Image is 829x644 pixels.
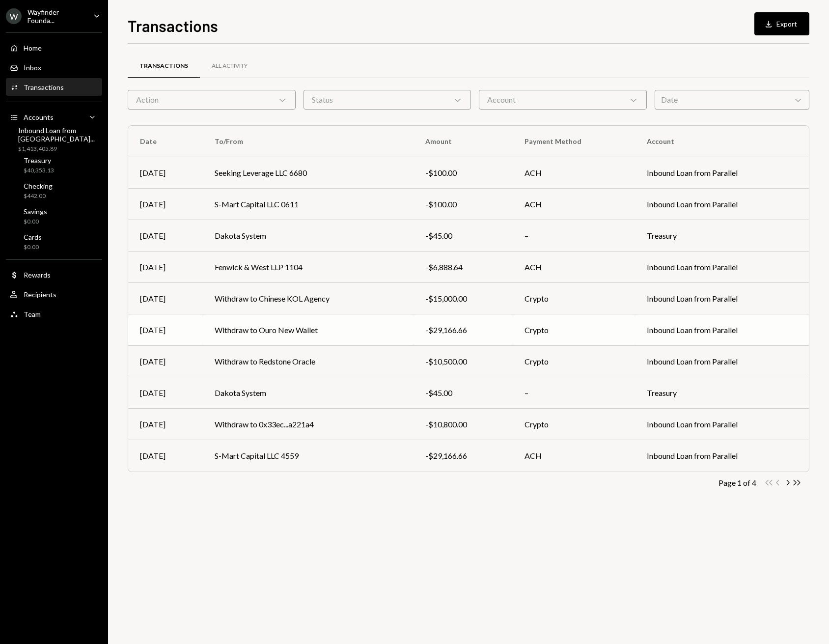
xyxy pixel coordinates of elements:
[24,156,54,165] div: Treasury
[635,126,809,157] th: Account
[513,440,635,472] td: ACH
[635,440,809,472] td: Inbound Loan from Parallel
[718,478,756,487] div: Page 1 of 4
[203,157,414,189] td: Seeking Leverage LLC 6680
[6,204,102,228] a: Savings$0.00
[24,182,53,190] div: Checking
[425,356,501,367] div: -$10,500.00
[24,44,42,52] div: Home
[425,450,501,462] div: -$29,166.66
[513,157,635,189] td: ACH
[203,252,414,283] td: Fenwick & West LLP 1104
[513,126,635,157] th: Payment Method
[203,126,414,157] th: To/From
[635,283,809,314] td: Inbound Loan from Parallel
[425,419,501,430] div: -$10,800.00
[414,126,513,157] th: Amount
[513,314,635,346] td: Crypto
[128,126,203,157] th: Date
[635,252,809,283] td: Inbound Loan from Parallel
[140,356,191,367] div: [DATE]
[203,346,414,377] td: Withdraw to Redstone Oracle
[635,346,809,377] td: Inbound Loan from Parallel
[6,78,102,96] a: Transactions
[24,113,54,121] div: Accounts
[18,145,100,153] div: $1,413,405.89
[425,387,501,399] div: -$45.00
[24,233,42,241] div: Cards
[635,189,809,220] td: Inbound Loan from Parallel
[24,310,41,318] div: Team
[6,179,102,202] a: Checking$442.00
[140,387,191,399] div: [DATE]
[513,377,635,409] td: –
[425,293,501,305] div: -$15,000.00
[513,252,635,283] td: ACH
[6,8,22,24] div: W
[203,314,414,346] td: Withdraw to Ouro New Wallet
[513,409,635,440] td: Crypto
[635,220,809,252] td: Treasury
[24,243,42,252] div: $0.00
[513,220,635,252] td: –
[140,261,191,273] div: [DATE]
[140,230,191,242] div: [DATE]
[140,450,191,462] div: [DATE]
[6,266,102,283] a: Rewards
[140,324,191,336] div: [DATE]
[140,167,191,179] div: [DATE]
[128,16,218,35] h1: Transactions
[635,377,809,409] td: Treasury
[24,207,47,216] div: Savings
[635,409,809,440] td: Inbound Loan from Parallel
[513,346,635,377] td: Crypto
[479,90,647,110] div: Account
[513,283,635,314] td: Crypto
[6,128,104,151] a: Inbound Loan from [GEOGRAPHIC_DATA]...$1,413,405.89
[754,12,809,35] button: Export
[6,305,102,323] a: Team
[203,220,414,252] td: Dakota System
[6,285,102,303] a: Recipients
[139,62,188,70] div: Transactions
[24,290,56,299] div: Recipients
[28,8,85,25] div: Wayfinder Founda...
[635,314,809,346] td: Inbound Loan from Parallel
[6,58,102,76] a: Inbox
[212,62,248,70] div: All Activity
[128,54,200,79] a: Transactions
[18,126,100,143] div: Inbound Loan from [GEOGRAPHIC_DATA]...
[425,230,501,242] div: -$45.00
[24,218,47,226] div: $0.00
[6,39,102,56] a: Home
[655,90,809,110] div: Date
[140,419,191,430] div: [DATE]
[6,153,102,177] a: Treasury$40,353.13
[140,293,191,305] div: [DATE]
[203,409,414,440] td: Withdraw to 0x33ec...a221a4
[635,157,809,189] td: Inbound Loan from Parallel
[425,324,501,336] div: -$29,166.66
[6,108,102,126] a: Accounts
[203,377,414,409] td: Dakota System
[425,198,501,210] div: -$100.00
[128,90,296,110] div: Action
[24,192,53,200] div: $442.00
[513,189,635,220] td: ACH
[140,198,191,210] div: [DATE]
[203,189,414,220] td: S-Mart Capital LLC 0611
[203,283,414,314] td: Withdraw to Chinese KOL Agency
[203,440,414,472] td: S-Mart Capital LLC 4559
[6,230,102,253] a: Cards$0.00
[24,63,41,72] div: Inbox
[425,261,501,273] div: -$6,888.64
[200,54,259,79] a: All Activity
[304,90,471,110] div: Status
[24,83,64,91] div: Transactions
[24,167,54,175] div: $40,353.13
[24,271,51,279] div: Rewards
[425,167,501,179] div: -$100.00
